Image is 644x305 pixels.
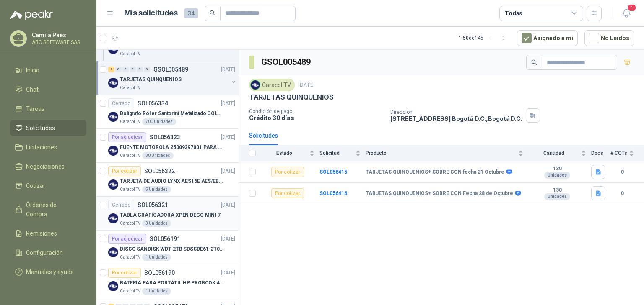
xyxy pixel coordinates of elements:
a: Solicitudes [10,120,86,136]
img: Company Logo [108,247,118,257]
span: Cotizar [26,181,45,190]
th: Estado [261,145,319,161]
p: TARJETAS QUINQUENIOS [120,76,182,84]
div: Solicitudes [249,131,278,140]
b: TARJETAS QUINQUENIOS+ SOBRE CON Fecha 28 de Octubre [366,190,513,197]
p: [DATE] [298,81,315,89]
a: SOL056415 [319,169,347,175]
div: 2 [108,67,114,72]
img: Company Logo [251,80,260,90]
p: Crédito 30 días [249,114,384,121]
button: 1 [619,6,634,21]
p: SOL056321 [138,202,168,208]
img: Company Logo [108,112,118,122]
div: 0 [144,67,150,72]
p: TARJETA DE AUDIO LYNX AES16E AES/EBU PCI [120,177,224,185]
p: [DATE] [221,201,235,209]
span: Negociaciones [26,162,65,171]
button: Asignado a mi [517,30,578,46]
th: Docs [591,145,610,161]
span: Remisiones [26,229,57,238]
p: SOL056190 [144,270,175,276]
span: Estado [261,150,308,156]
span: Chat [26,85,39,94]
a: Remisiones [10,226,86,241]
a: Tareas [10,101,86,117]
div: Por adjudicar [108,234,146,244]
p: [DATE] [221,133,235,141]
p: FUENTE MOTOROLA 25009297001 PARA EP450 [120,144,224,151]
img: Company Logo [108,281,118,291]
p: Caracol TV [120,288,140,295]
div: Cerrado [108,98,134,108]
p: SOL056191 [150,236,180,242]
button: No Leídos [584,30,634,46]
span: Órdenes de Compra [26,200,78,219]
div: 0 [115,67,122,72]
p: GSOL005489 [153,67,188,72]
div: Por adjudicar [108,132,146,142]
p: BATERÍA PARA PORTÁTIL HP PROBOOK 430 G8 [120,279,224,287]
img: Company Logo [108,146,118,156]
a: 2 0 0 0 0 0 GSOL005489[DATE] Company LogoTARJETAS QUINQUENIOSCaracol TV [108,64,237,91]
p: [DATE] [221,235,235,243]
a: Por cotizarSOL056322[DATE] Company LogoTARJETA DE AUDIO LYNX AES16E AES/EBU PCICaracol TV5 Unidades [96,163,239,197]
p: [DATE] [221,167,235,175]
b: 130 [528,187,586,194]
p: Caracol TV [120,118,140,125]
a: Por adjudicarSOL056323[DATE] Company LogoFUENTE MOTOROLA 25009297001 PARA EP450Caracol TV30 Unidades [96,129,239,163]
b: 130 [528,166,586,172]
img: Company Logo [108,78,118,88]
p: TARJETAS QUINQUENIOS [249,93,333,102]
span: Licitaciones [26,143,57,152]
p: [DATE] [221,66,235,74]
b: TARJETAS QUINQUENIOS+ SOBRE CON fecha 21 Octubre [366,169,504,176]
div: Todas [505,9,522,18]
span: # COTs [610,150,627,156]
p: SOL056334 [138,100,168,106]
div: Por cotizar [271,167,304,177]
div: Cerrado [108,200,134,210]
p: Caracol TV [120,85,140,91]
b: 0 [610,168,634,176]
div: Por cotizar [271,188,304,198]
p: Condición de pago [249,108,384,114]
span: Tareas [26,104,44,113]
a: Configuración [10,245,86,261]
th: Producto [366,145,528,161]
img: Logo peakr [10,10,53,20]
div: 1 Unidades [142,254,171,261]
b: 0 [610,190,634,197]
h1: Mis solicitudes [124,7,178,19]
p: Caracol TV [120,254,140,261]
p: Caracol TV [120,186,140,193]
img: Company Logo [108,213,118,223]
th: # COTs [610,145,644,161]
span: 34 [184,8,198,18]
a: Inicio [10,62,86,78]
p: Caracol TV [120,152,140,159]
p: Camila Paez [32,32,84,38]
a: Manuales y ayuda [10,264,86,280]
span: Manuales y ayuda [26,267,74,277]
a: Licitaciones [10,139,86,155]
div: 0 [130,67,136,72]
h3: GSOL005489 [261,56,312,69]
div: Por cotizar [108,166,141,176]
p: Bolígrafo Roller Santorini Metalizado COLOR MORADO 1logo [120,110,224,118]
b: SOL056416 [319,190,347,196]
p: TABLA GRAFICADORA XPEN DECO MINI 7 [120,211,221,219]
p: Caracol TV [120,51,140,57]
p: Caracol TV [120,220,140,227]
p: Dirección [390,109,522,115]
span: Solicitudes [26,123,55,133]
div: 0 [122,67,129,72]
p: SOL056323 [150,134,180,140]
div: 0 [137,67,143,72]
p: [DATE] [221,100,235,108]
div: 3 Unidades [142,220,171,227]
a: CerradoSOL056334[DATE] Company LogoBolígrafo Roller Santorini Metalizado COLOR MORADO 1logoCaraco... [96,95,239,129]
div: Caracol TV [249,79,295,91]
div: 700 Unidades [142,118,176,125]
